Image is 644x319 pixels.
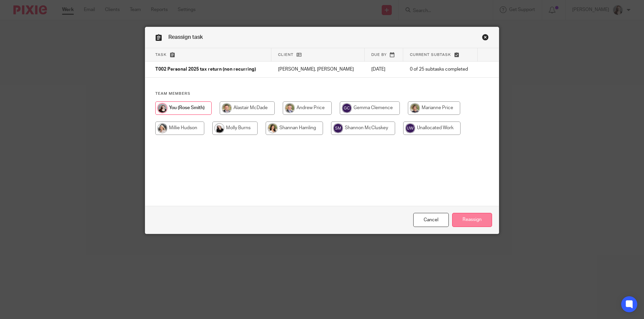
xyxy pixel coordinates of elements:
[155,67,256,72] span: T002 Personal 2025 tax return (non recurring)
[403,62,478,78] td: 0 of 25 subtasks completed
[371,53,387,57] span: Due by
[452,213,492,227] input: Reassign
[155,91,489,96] h4: Team members
[413,213,449,227] a: Close this dialog window
[278,66,358,73] p: [PERSON_NAME], [PERSON_NAME]
[410,53,451,57] span: Current subtask
[155,53,167,57] span: Task
[371,66,396,73] p: [DATE]
[168,34,203,40] span: Reassign task
[278,53,293,57] span: Client
[482,34,489,43] a: Close this dialog window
